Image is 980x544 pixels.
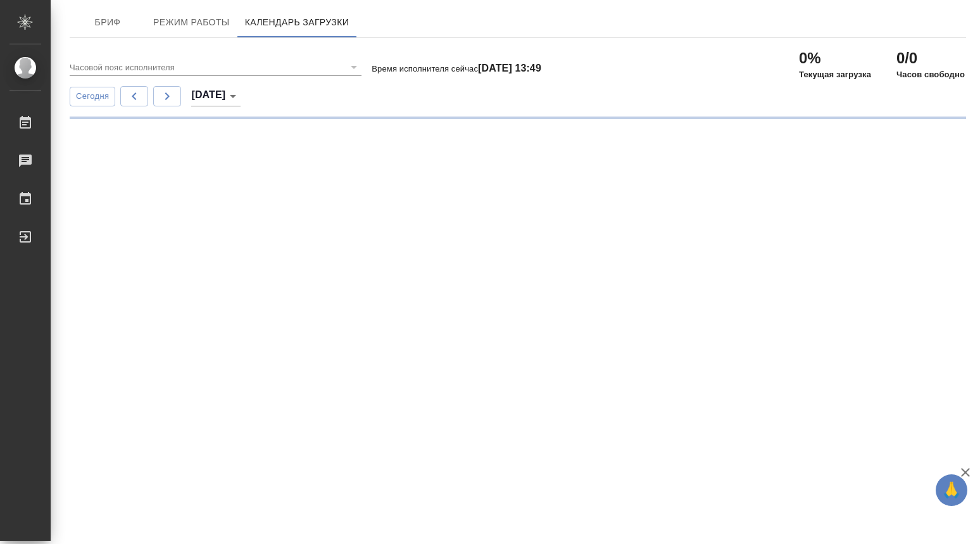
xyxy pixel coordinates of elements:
[153,15,230,30] span: Режим работы
[896,68,965,81] p: Часов свободно
[799,48,871,68] h2: 0%
[372,64,541,73] p: Время исполнителя сейчас
[77,15,138,30] span: Бриф
[478,63,541,73] h4: [DATE] 13:49
[70,87,115,106] button: Сегодня
[799,68,871,81] p: Текущая загрузка
[245,15,349,30] span: Календарь загрузки
[896,48,965,68] h2: 0/0
[941,477,962,503] span: 🙏
[76,89,109,104] span: Сегодня
[191,86,241,106] div: [DATE]
[936,474,967,506] button: 🙏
